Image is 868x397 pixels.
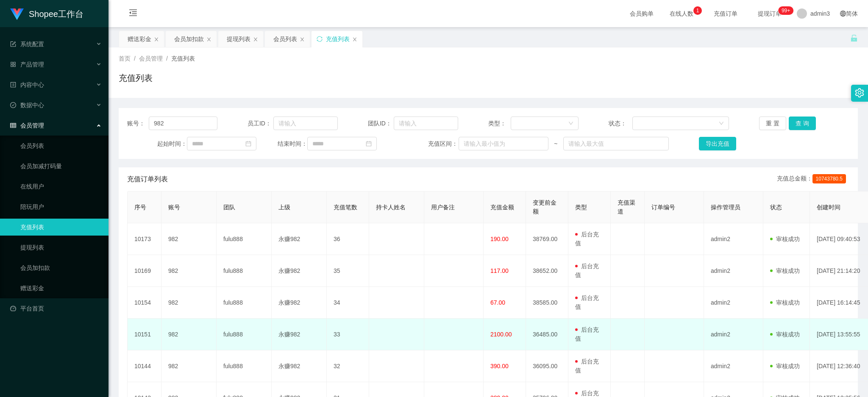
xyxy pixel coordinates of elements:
span: 充值区间： [428,139,459,148]
span: 后台充值 [575,294,599,310]
span: 系统配置 [10,41,44,47]
span: 审核成功 [770,236,800,242]
div: 会员列表 [273,31,297,47]
td: fulu888 [217,223,272,255]
div: 提现列表 [227,31,250,47]
span: 结束时间： [278,139,307,148]
span: 审核成功 [770,299,800,306]
td: 982 [161,350,217,382]
a: 提现列表 [20,239,102,256]
i: 图标: close [206,37,211,42]
a: 会员列表 [20,137,102,154]
i: 图标: appstore-o [10,61,16,67]
button: 重 置 [759,117,786,130]
span: 在线人数 [665,11,698,17]
i: 图标: close [253,37,258,42]
span: 提现订单 [754,11,786,17]
span: 审核成功 [770,331,800,338]
span: 团队ID： [368,119,394,128]
sup: 303 [778,6,793,15]
i: 图标: calendar [366,141,372,147]
span: 充值列表 [171,55,195,62]
span: 审核成功 [770,267,800,274]
td: 10151 [128,319,161,350]
span: 序号 [134,204,146,211]
i: 图标: close [300,37,305,42]
td: 36485.00 [526,319,568,350]
span: 持卡人姓名 [376,204,406,211]
td: 10154 [128,287,161,319]
i: 图标: calendar [245,141,251,147]
span: 67.00 [490,299,505,306]
span: 内容中心 [10,81,44,88]
span: 变更前金额 [533,199,556,215]
a: 在线用户 [20,178,102,195]
td: 38652.00 [526,255,568,287]
h1: Shopee工作台 [29,0,83,28]
a: 充值列表 [20,219,102,236]
span: ~ [548,139,563,148]
span: 订单编号 [651,204,675,211]
span: 账号： [127,119,149,128]
td: 永赚982 [272,319,327,350]
td: admin2 [704,319,763,350]
a: 会员加减打码量 [20,158,102,175]
td: 35 [327,255,369,287]
td: 36 [327,223,369,255]
span: 117.00 [490,267,509,274]
span: 充值订单列表 [127,174,168,184]
span: 后台充值 [575,358,599,374]
i: 图标: unlock [850,34,858,42]
span: 用户备注 [431,204,455,211]
td: 36095.00 [526,350,568,382]
td: admin2 [704,350,763,382]
input: 请输入 [149,117,217,130]
td: admin2 [704,255,763,287]
sup: 1 [693,6,702,15]
td: 982 [161,255,217,287]
i: 图标: down [568,121,573,127]
span: 充值金额 [490,204,514,211]
i: 图标: setting [855,88,864,97]
span: 团队 [223,204,235,211]
a: 陪玩用户 [20,198,102,215]
td: 982 [161,287,217,319]
td: 982 [161,319,217,350]
span: 状态 [770,204,782,211]
td: 38585.00 [526,287,568,319]
td: fulu888 [217,319,272,350]
td: 33 [327,319,369,350]
span: 10743780.5 [812,174,846,183]
span: 会员管理 [139,55,163,62]
span: 操作管理员 [711,204,740,211]
h1: 充值列表 [119,72,153,84]
i: 图标: close [352,37,357,42]
input: 请输入 [273,117,338,130]
span: 2100.00 [490,331,512,338]
td: admin2 [704,223,763,255]
a: Shopee工作台 [10,10,83,17]
div: 赠送彩金 [128,31,151,47]
td: 永赚982 [272,350,327,382]
i: 图标: close [154,37,159,42]
span: 创建时间 [817,204,840,211]
span: / [134,55,136,62]
td: 永赚982 [272,255,327,287]
span: 状态： [609,119,632,128]
img: logo.9652507e.png [10,8,24,20]
i: 图标: menu-fold [119,0,147,28]
span: 数据中心 [10,102,44,108]
span: 类型： [488,119,511,128]
span: 审核成功 [770,363,800,369]
td: 10173 [128,223,161,255]
span: 首页 [119,55,131,62]
i: 图标: sync [317,36,323,42]
div: 充值总金额： [777,174,849,184]
span: 上级 [278,204,290,211]
i: 图标: table [10,122,16,128]
span: 起始时间： [157,139,187,148]
td: 32 [327,350,369,382]
i: 图标: form [10,41,16,47]
span: 后台充值 [575,231,599,247]
i: 图标: profile [10,82,16,88]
